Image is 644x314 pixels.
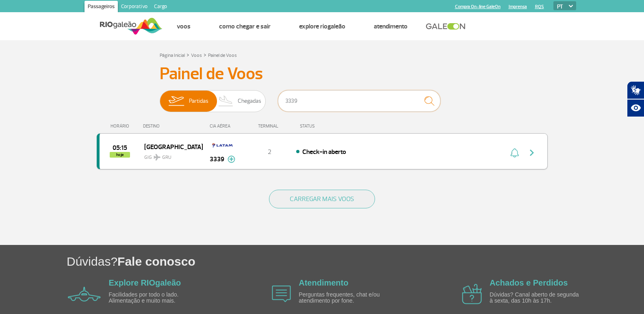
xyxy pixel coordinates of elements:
a: RQS [535,4,544,9]
span: hoje [110,152,130,158]
div: HORÁRIO [99,123,143,129]
a: Explore RIOgaleão [299,22,345,30]
a: Painel de Voos [208,52,237,58]
img: slider-desembarque [214,91,238,112]
span: GIG [144,149,196,161]
a: Atendimento [374,22,408,30]
a: Cargo [151,1,170,14]
button: CARREGAR MAIS VOOS [269,190,375,208]
span: Fale conosco [117,255,195,268]
div: Plugin de acessibilidade da Hand Talk. [627,81,644,117]
span: Chegadas [238,91,261,112]
a: Explore RIOgaleão [109,278,181,287]
img: destiny_airplane.svg [154,154,160,160]
span: [GEOGRAPHIC_DATA] [144,141,196,152]
h1: Dúvidas? [67,253,644,270]
a: Atendimento [299,278,348,287]
input: Voo, cidade ou cia aérea [278,90,440,112]
div: STATUS [296,123,362,129]
button: Abrir recursos assistivos. [627,99,644,117]
a: Compra On-line GaleOn [455,4,501,9]
p: Facilidades por todo o lado. Alimentação e muito mais. [109,292,202,304]
img: seta-direita-painel-voo.svg [527,148,537,158]
a: Como chegar e sair [219,22,271,30]
img: airplane icon [462,284,482,304]
h3: Painel de Voos [160,64,485,84]
span: 2 [268,148,271,156]
img: mais-info-painel-voo.svg [228,156,235,163]
span: 2025-08-28 05:15:00 [113,145,127,151]
a: > [204,50,206,59]
img: slider-embarque [163,91,189,112]
span: Check-in aberto [302,148,346,156]
img: airplane icon [68,287,101,301]
p: Perguntas frequentes, chat e/ou atendimento por fone. [299,292,392,304]
div: DESTINO [143,123,202,129]
span: GRU [162,154,171,161]
a: Corporativo [118,1,151,14]
a: Achados e Perdidos [490,278,568,287]
div: CIA AÉREA [202,123,243,129]
a: Voos [177,22,191,30]
a: > [186,50,189,59]
span: Partidas [189,91,208,112]
img: sino-painel-voo.svg [510,148,519,158]
a: Voos [191,52,202,58]
div: TERMINAL [243,123,296,129]
p: Dúvidas? Canal aberto de segunda à sexta, das 10h às 17h. [490,292,583,304]
img: airplane icon [272,286,291,302]
a: Página Inicial [160,52,185,58]
a: Imprensa [509,4,527,9]
span: 3339 [210,154,224,164]
button: Abrir tradutor de língua de sinais. [627,81,644,99]
a: Passageiros [85,1,118,14]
